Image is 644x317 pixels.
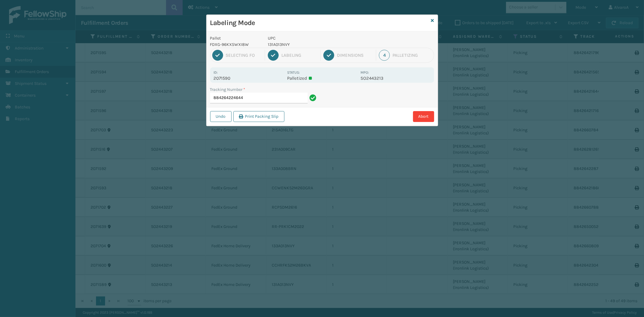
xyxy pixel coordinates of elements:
div: Selecting FO [226,53,262,58]
button: Print Packing Slip [233,111,284,122]
div: 1 [212,50,223,61]
button: Undo [210,111,232,122]
p: Pallet [210,35,261,41]
label: Status: [287,70,300,75]
div: Labeling [281,53,318,58]
p: SO2443213 [360,75,430,81]
p: 2071590 [214,75,284,81]
label: Tracking Number [210,86,245,93]
label: Id: [214,70,218,75]
div: 3 [323,50,334,61]
div: 4 [379,50,390,61]
p: 131A013NVY [268,41,357,48]
p: FDXG-96KX5WXI8W [210,41,261,48]
div: Palletizing [392,53,432,58]
p: Palletized [287,75,357,81]
label: MPO: [360,70,369,75]
div: 2 [268,50,279,61]
p: UPC [268,35,357,41]
h3: Labeling Mode [210,18,429,27]
div: Dimensions [337,53,373,58]
button: Abort [413,111,434,122]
